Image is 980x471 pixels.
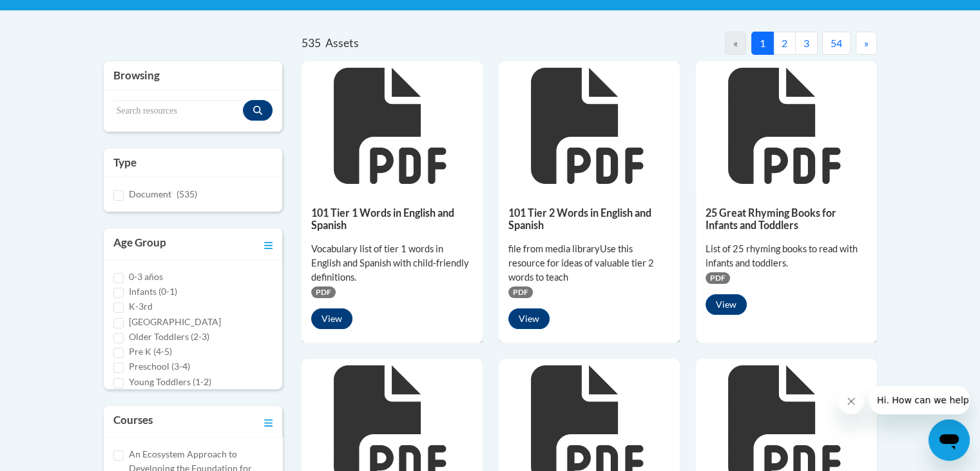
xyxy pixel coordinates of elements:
[177,188,197,199] span: (535)
[129,375,211,389] label: Young Toddlers (1-2)
[838,388,864,414] iframe: Close message
[264,412,273,430] a: Toggle collapse
[113,155,273,170] h3: Type
[129,330,209,344] label: Older Toddlers (2-3)
[822,32,850,55] button: 54
[311,308,352,329] button: View
[113,100,244,122] input: Search resources
[928,419,970,461] iframe: Button to launch messaging window
[706,206,867,232] h5: 25 Great Rhyming Books for Infants and Toddlers
[508,206,670,232] h5: 101 Tier 2 Words in English and Spanish
[129,270,163,284] label: 0-3 años
[589,32,876,55] nav: Pagination Navigation
[706,272,730,284] span: PDF
[508,286,533,298] span: PDF
[508,242,670,285] div: file from media libraryUse this resource for ideas of valuable tier 2 words to teach
[311,286,336,298] span: PDF
[129,345,172,359] label: Pre K (4-5)
[129,299,153,314] label: K-3rd
[113,68,273,83] h3: Browsing
[869,386,970,414] iframe: Message from company
[706,242,867,270] div: List of 25 rhyming books to read with infants and toddlers.
[864,37,869,49] span: »
[508,308,550,329] button: View
[311,206,473,232] h5: 101 Tier 1 Words in English and Spanish
[773,32,796,55] button: 2
[302,36,321,50] span: 535
[113,235,166,253] h3: Age Group
[795,32,818,55] button: 3
[113,412,153,430] h3: Courses
[706,294,747,315] button: View
[325,36,359,50] span: Assets
[129,188,171,199] span: Document
[264,235,273,253] a: Toggle collapse
[751,32,774,55] button: 1
[129,315,221,329] label: [GEOGRAPHIC_DATA]
[129,285,177,299] label: Infants (0-1)
[243,100,273,121] button: Search resources
[8,9,104,19] span: Hi. How can we help?
[856,32,877,55] button: Next
[129,359,190,374] label: Preschool (3-4)
[311,242,473,285] div: Vocabulary list of tier 1 words in English and Spanish with child-friendly definitions.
